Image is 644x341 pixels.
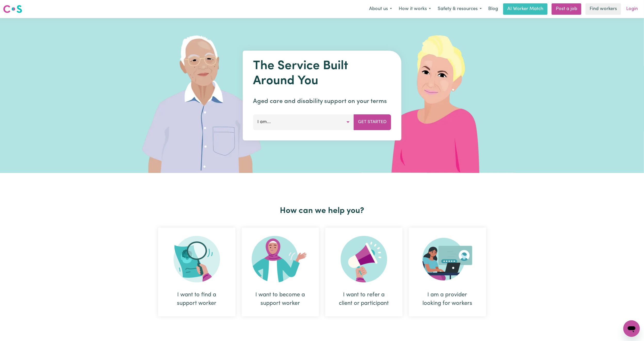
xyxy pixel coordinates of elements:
[395,4,434,14] button: How it works
[354,114,391,130] button: Get Started
[253,114,354,130] button: I am...
[252,236,309,282] img: Become Worker
[325,228,403,316] div: I want to refer a client or participant
[552,3,581,15] a: Post a job
[338,291,390,308] div: I want to refer a client or participant
[623,3,641,15] a: Login
[158,228,235,316] div: I want to find a support worker
[422,236,472,282] img: Provider
[253,97,391,106] p: Aged care and disability support on your terms
[434,4,485,14] button: Safety & resources
[170,291,223,308] div: I want to find a support worker
[253,59,391,89] h1: The Service Built Around You
[623,320,640,337] iframe: Button to launch messaging window, conversation in progress
[485,3,501,15] a: Blog
[174,236,220,282] img: Search
[366,4,395,14] button: About us
[503,3,548,15] a: AI Worker Match
[254,291,307,308] div: I want to become a support worker
[242,228,319,316] div: I want to become a support worker
[3,4,22,14] img: Careseekers logo
[155,206,489,216] h2: How can we help you?
[585,3,621,15] a: Find workers
[421,291,474,308] div: I am a provider looking for workers
[409,228,486,316] div: I am a provider looking for workers
[341,236,387,282] img: Refer
[3,3,22,15] a: Careseekers logo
